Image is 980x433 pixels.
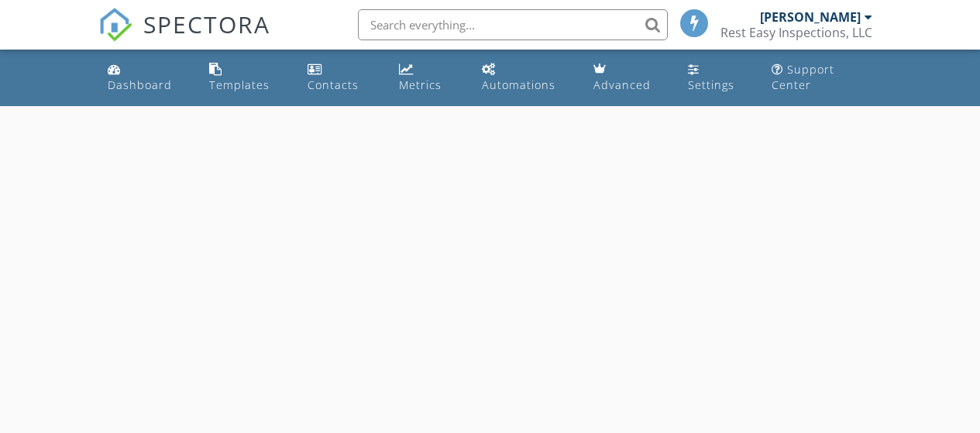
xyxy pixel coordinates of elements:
a: Advanced [587,56,669,100]
div: Dashboard [108,77,172,92]
a: Dashboard [101,56,191,100]
div: [PERSON_NAME] [760,9,861,25]
div: Rest Easy Inspections, LLC [720,25,872,40]
a: Templates [203,56,289,100]
a: Metrics [393,56,463,100]
div: Contacts [308,77,359,92]
div: Settings [688,77,734,92]
div: Templates [209,77,270,92]
div: Metrics [399,77,442,92]
span: SPECTORA [143,8,270,40]
a: SPECTORA [98,21,270,53]
input: Search everything... [358,9,668,40]
div: Support Center [772,62,834,92]
div: Advanced [593,77,651,92]
a: Support Center [765,56,879,100]
a: Automations (Basic) [476,56,575,100]
div: Automations [482,77,555,92]
a: Contacts [301,56,380,100]
a: Settings [682,56,753,100]
img: The Best Home Inspection Software - Spectora [98,8,132,42]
